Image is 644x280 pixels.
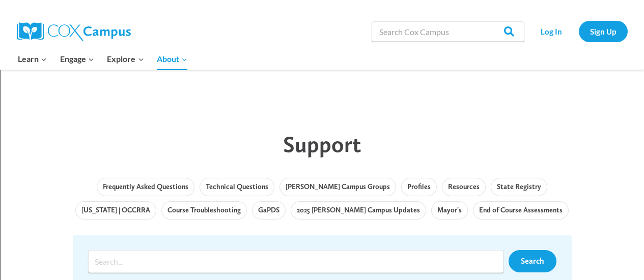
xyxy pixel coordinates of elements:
img: Cox Campus [17,22,131,41]
a: Sign Up [579,21,628,42]
span: Engage [60,52,94,66]
span: Learn [18,52,47,66]
nav: Primary Navigation [12,48,194,70]
nav: Secondary Navigation [529,21,628,42]
span: About [157,52,187,66]
input: Search Cox Campus [372,21,524,42]
span: Explore [107,52,144,66]
a: Log In [529,21,574,42]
